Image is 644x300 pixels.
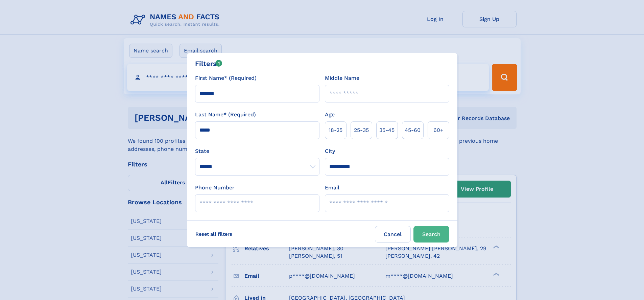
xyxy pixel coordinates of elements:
[379,126,395,134] span: 35‑45
[191,226,237,242] label: Reset all filters
[195,74,257,82] label: First Name* (Required)
[413,226,449,243] button: Search
[375,226,411,243] label: Cancel
[195,111,256,119] label: Last Name* (Required)
[195,59,222,69] div: Filters
[433,126,444,134] span: 60+
[325,184,339,192] label: Email
[325,74,359,82] label: Middle Name
[195,147,319,155] label: State
[195,184,235,192] label: Phone Number
[405,126,421,134] span: 45‑60
[325,111,335,119] label: Age
[325,147,335,155] label: City
[329,126,342,134] span: 18‑25
[354,126,369,134] span: 25‑35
